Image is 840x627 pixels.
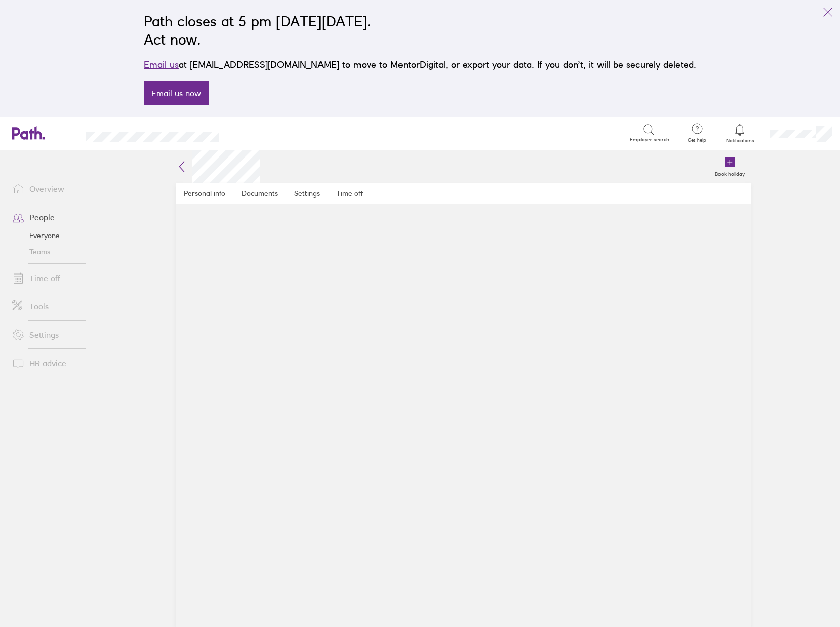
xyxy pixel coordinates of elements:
[681,137,713,143] span: Get help
[4,179,86,199] a: Overview
[724,123,756,144] a: Notifications
[176,183,233,204] a: Personal info
[4,244,86,260] a: Teams
[4,353,86,373] a: HR advice
[4,207,86,227] a: People
[233,183,286,204] a: Documents
[709,168,751,177] label: Book holiday
[328,183,371,204] a: Time off
[4,227,86,244] a: Everyone
[4,268,86,288] a: Time off
[144,58,696,72] p: at [EMAIL_ADDRESS][DOMAIN_NAME] to move to MentorDigital, or export your data. If you don’t, it w...
[144,12,696,49] h2: Path closes at 5 pm [DATE][DATE]. Act now.
[144,59,179,70] a: Email us
[144,81,209,105] a: Email us now
[630,137,669,143] span: Employee search
[724,138,756,144] span: Notifications
[4,325,86,345] a: Settings
[286,183,328,204] a: Settings
[4,296,86,317] a: Tools
[709,150,751,183] a: Book holiday
[247,128,272,137] div: Search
